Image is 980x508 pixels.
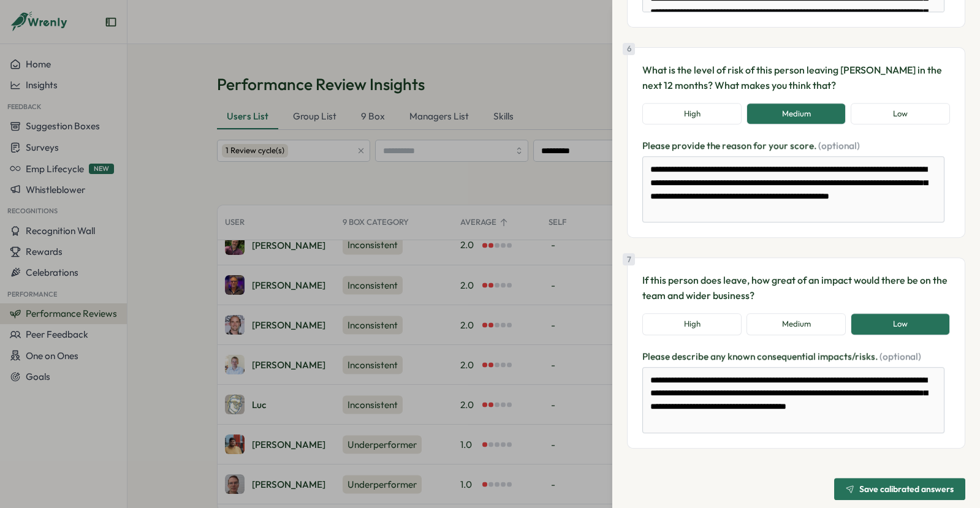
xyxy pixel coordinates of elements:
span: any [710,351,727,362]
span: (optional) [818,140,860,151]
button: Medium [746,103,846,125]
span: provide [672,140,707,151]
span: (optional) [879,351,921,362]
div: 7 [623,253,635,265]
span: Please [642,140,672,151]
p: What is the level of risk of this person leaving [PERSON_NAME] in the next 12 months? What makes ... [642,63,950,93]
span: for [753,140,769,151]
span: consequential [757,351,818,362]
span: Please [642,351,672,362]
span: reason [722,140,753,151]
span: the [707,140,722,151]
button: Save calibrated answers [834,478,965,500]
button: Low [851,103,950,125]
button: High [642,103,742,125]
button: High [642,313,742,335]
span: Save calibrated answers [859,485,954,493]
button: Medium [746,313,846,335]
span: known [727,351,757,362]
button: Low [851,313,950,335]
span: your [769,140,790,151]
span: score. [790,140,818,151]
span: describe [672,351,710,362]
span: impacts/risks. [818,351,879,362]
p: If this person does leave, how great of an impact would there be on the team and wider business? [642,273,950,303]
div: 6 [623,43,635,55]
